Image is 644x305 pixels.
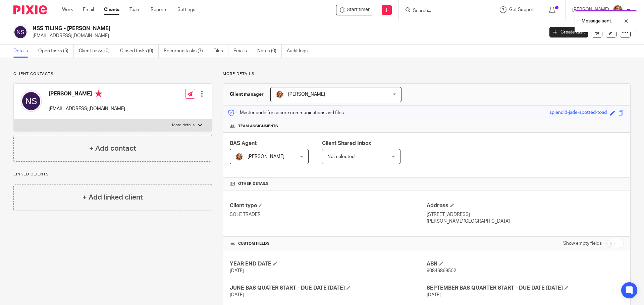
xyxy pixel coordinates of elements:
span: Other details [238,181,269,186]
img: Avatar.png [612,5,623,15]
h4: + Add linked client [83,192,143,203]
p: [EMAIL_ADDRESS][DOMAIN_NAME] [49,105,125,112]
a: Settings [177,6,195,13]
span: Not selected [327,154,355,159]
a: Client tasks (0) [79,45,115,58]
span: [DATE] [427,293,441,297]
h4: CUSTOM FIELDS [230,241,427,246]
div: NSS TILING - NATHAN SOUTHWELL | Pixie / Client: NSS TILING - NATHAN SOUTHWELL - https://reddy-boo... [336,5,373,15]
span: Team assignments [238,124,278,129]
a: Open tasks (5) [38,45,74,58]
a: Emails [233,45,252,58]
h4: Client type [230,202,427,209]
h4: SEPTEMBER BAS QUARTER START - DUE DATE [DATE] [427,285,624,292]
p: More details [172,123,195,128]
label: Show empty fields [563,240,602,247]
img: Avatar.png [235,153,243,161]
a: Closed tasks (0) [120,45,159,58]
a: Email [83,6,94,13]
p: Linked clients [13,172,212,177]
p: SOLE TRADER [230,211,427,218]
img: svg%3E [20,90,42,112]
span: [DATE] [230,269,244,273]
a: Recurring tasks (7) [164,45,208,58]
span: 90846869502 [427,269,456,273]
h4: ABN [427,260,624,268]
a: Notes (0) [257,45,282,58]
a: Work [62,6,73,13]
h4: JUNE BAS QUATER START - DUE DATE [DATE] [230,285,427,292]
p: Master code for secure communications and files [228,109,344,116]
p: [EMAIL_ADDRESS][DOMAIN_NAME] [33,32,539,39]
i: Primary [95,90,102,97]
span: [PERSON_NAME] [248,154,284,159]
a: Audit logs [287,45,313,58]
p: Client contacts [13,71,212,77]
a: Clients [104,6,119,13]
img: Pixie [13,5,47,14]
h4: Address [427,202,624,209]
a: Files [213,45,228,58]
span: BAS Agent [230,141,257,146]
span: [PERSON_NAME] [288,92,325,97]
h4: [PERSON_NAME] [49,90,125,99]
a: Create task [549,27,588,37]
a: Team [129,6,141,13]
h2: NSS TILING - [PERSON_NAME] [33,25,438,32]
h4: YEAR END DATE [230,260,427,268]
h3: Client manager [230,91,264,98]
p: [STREET_ADDRESS] [427,211,624,218]
a: Details [13,45,33,58]
p: Message sent. [582,18,612,24]
a: Reports [151,6,167,13]
img: Avatar.png [276,90,284,98]
span: [DATE] [230,293,244,297]
h4: + Add contact [89,143,136,154]
div: splendid-jade-spotted-toad [549,109,607,117]
p: More details [223,71,631,77]
img: svg%3E [13,25,28,39]
p: [PERSON_NAME][GEOGRAPHIC_DATA] [427,218,624,225]
span: Client Shared Inbox [322,141,371,146]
